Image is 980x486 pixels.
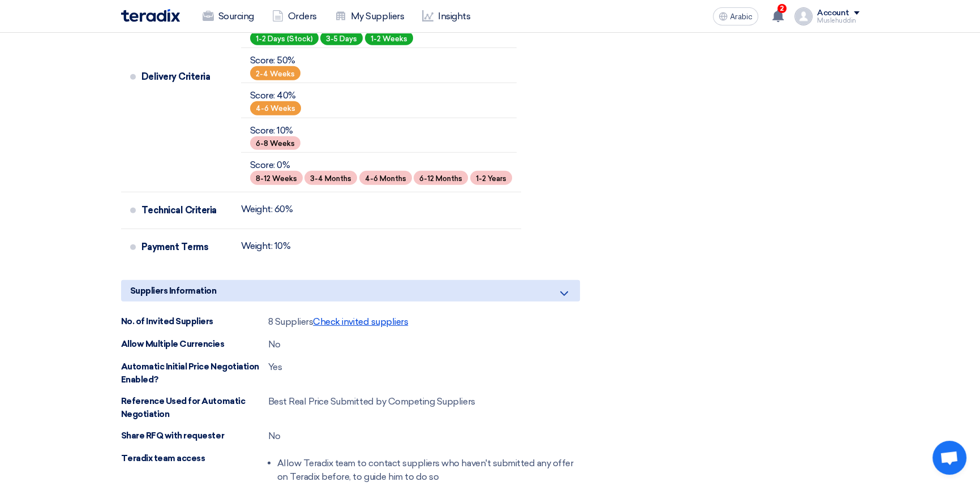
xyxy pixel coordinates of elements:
font: 1-2 Years [476,174,506,183]
img: Teradix logo [121,9,180,22]
font: Orders [288,11,317,21]
font: Weight: 60% [241,204,293,214]
font: 6-12 Months [419,174,462,183]
font: Score: 10% [250,125,293,136]
font: Reference Used for Automatic Negotiation [121,396,246,419]
font: Share RFQ with requester [121,431,224,441]
img: profile_test.png [794,7,813,25]
a: Open chat [932,441,966,475]
font: My Suppliers [351,11,404,21]
font: Check invited suppliers [313,316,408,327]
font: Sourcing [218,11,254,21]
font: Score: 50% [250,55,295,66]
font: Account [817,8,849,18]
font: Insights [438,11,470,21]
a: My Suppliers [326,4,413,29]
font: Payment Terms [141,242,209,252]
font: Technical Criteria [141,205,217,216]
font: Allow Teradix team to contact suppliers who haven't submitted any offer on Teradix before, to gui... [277,458,574,482]
font: Suppliers Information [130,286,217,296]
font: Weight: 10% [241,240,291,251]
font: Allow Multiple Currencies [121,339,225,349]
font: 8-12 Weeks [256,174,297,183]
font: 1-2 Days (Stock) [256,35,313,43]
a: Sourcing [194,4,263,29]
font: 4-6 Weeks [256,105,295,113]
font: No. of Invited Suppliers [121,316,213,326]
font: Teradix team access [121,453,205,463]
button: Arabic [713,7,758,25]
font: 3-4 Months [310,174,351,183]
font: 2 [780,5,784,12]
a: Insights [413,4,479,29]
font: No [268,431,281,441]
font: Arabic [730,12,753,21]
font: 1-2 Weeks [371,35,407,43]
font: Yes [268,362,282,372]
font: No [268,339,281,350]
font: Automatic Initial Price Negotiation Enabled? [121,362,259,385]
font: Best Real Price Submitted by Competing Suppliers [268,396,475,407]
font: 8 Suppliers [268,316,313,327]
font: 6-8 Weeks [256,139,295,148]
font: 3-5 Days [326,35,357,43]
font: 4-6 Months [365,174,406,183]
font: Score: 40% [250,90,296,101]
a: Orders [263,4,326,29]
font: Delivery Criteria [141,71,210,82]
font: 2-4 Weeks [256,70,295,78]
font: Score: 0% [250,160,290,170]
font: Muslehuddin [817,17,856,24]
